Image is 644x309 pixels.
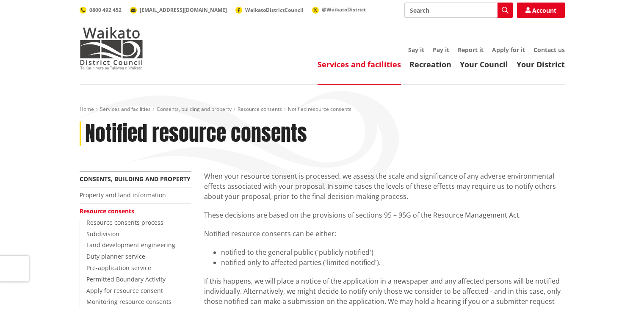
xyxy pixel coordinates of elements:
[80,175,191,183] a: Consents, building and property
[204,210,565,220] p: These decisions are based on the provisions of sections 95 – 95G of the Resource Management Act.
[533,46,565,54] a: Contact us
[86,275,166,283] a: Permitted Boundary Activity
[460,59,508,69] a: Your Council
[140,6,227,14] span: [EMAIL_ADDRESS][DOMAIN_NAME]
[238,105,282,113] a: Resource consents
[433,46,449,54] a: Pay it
[85,121,307,146] h1: Notified resource consents
[404,3,513,18] input: Search input
[492,46,525,54] a: Apply for it
[86,218,163,226] a: Resource consents process
[221,247,565,257] li: notified to the general public ('publicly notified')
[318,59,401,69] a: Services and facilities
[80,6,122,14] a: 0800 492 452
[408,46,424,54] a: Say it
[322,6,366,13] span: @WaikatoDistrict
[235,6,304,14] a: WaikatoDistrictCouncil
[80,105,94,113] a: Home
[80,191,166,199] a: Property and land information
[517,3,565,18] a: Account
[204,171,565,201] p: When your resource consent is processed, we assess the scale and significance of any adverse envi...
[86,264,151,272] a: Pre-application service
[89,6,122,14] span: 0800 492 452
[86,252,145,260] a: Duty planner service
[100,105,151,113] a: Services and facilities
[245,6,304,14] span: WaikatoDistrictCouncil
[312,6,366,13] a: @WaikatoDistrict
[204,229,565,239] p: Notified resource consents can be either:
[86,230,119,238] a: Subdivision
[80,27,143,69] img: Waikato District Council - Te Kaunihera aa Takiwaa o Waikato
[458,46,484,54] a: Report it
[221,257,565,268] li: notified only to affected parties ('limited notified').
[80,207,134,215] a: Resource consents
[86,298,171,306] a: Monitoring resource consents
[157,105,232,113] a: Consents, building and property
[86,241,175,249] a: Land development engineering
[86,287,163,295] a: Apply for resource consent
[409,59,451,69] a: Recreation
[517,59,565,69] a: Your District
[80,106,565,113] nav: breadcrumb
[288,105,351,113] span: Notified resource consents
[130,6,227,14] a: [EMAIL_ADDRESS][DOMAIN_NAME]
